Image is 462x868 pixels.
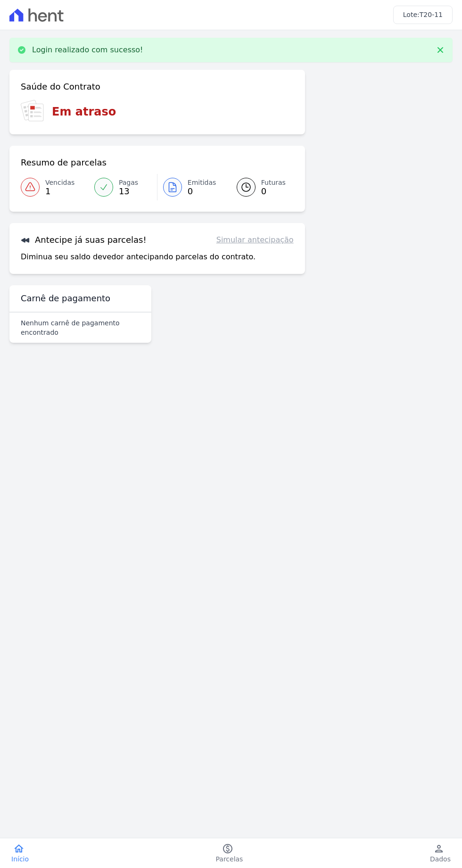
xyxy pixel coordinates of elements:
a: Emitidas 0 [157,174,225,200]
h3: Lote: [403,10,443,20]
i: person [433,843,445,854]
a: paidParcelas [205,843,255,864]
span: 0 [261,188,286,195]
h3: Resumo de parcelas [21,157,107,168]
span: Parcelas [216,854,243,864]
span: Dados [430,854,451,864]
a: personDados [419,843,462,864]
span: 13 [119,188,138,195]
p: Diminua seu saldo devedor antecipando parcelas do contrato. [21,251,256,263]
span: Futuras [261,178,286,188]
h3: Saúde do Contrato [21,81,100,92]
h3: Em atraso [52,103,116,120]
i: paid [222,843,233,854]
p: Nenhum carnê de pagamento encontrado [21,318,140,337]
a: Pagas 13 [89,174,157,200]
h3: Carnê de pagamento [21,293,110,304]
span: Emitidas [188,178,216,188]
span: Início [11,854,29,864]
span: T20-11 [420,11,443,18]
p: Login realizado com sucesso! [32,45,143,55]
span: 1 [45,188,74,195]
span: Pagas [119,178,138,188]
i: home [13,843,25,854]
h3: Antecipe já suas parcelas! [21,234,147,246]
span: Vencidas [45,178,74,188]
a: Simular antecipação [216,234,294,246]
a: Futuras 0 [225,174,294,200]
span: 0 [188,188,216,195]
a: Vencidas 1 [21,174,89,200]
